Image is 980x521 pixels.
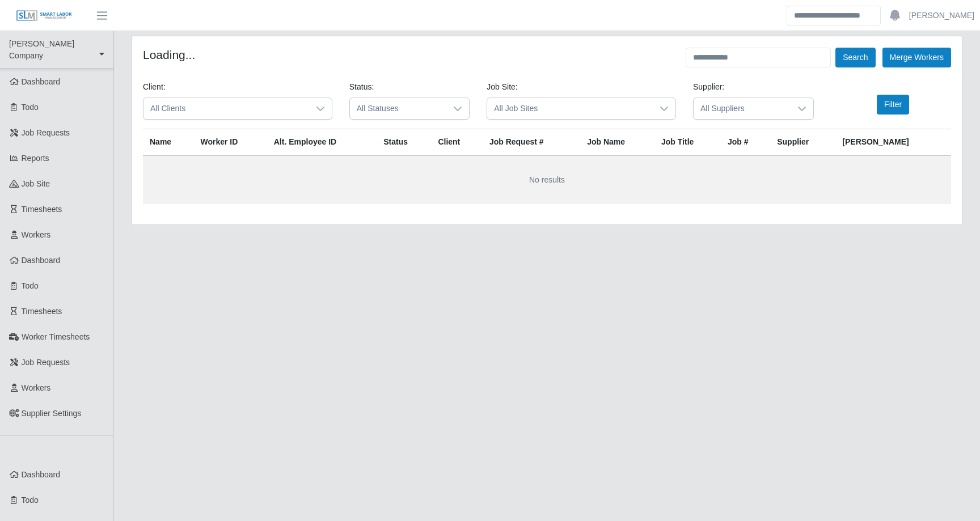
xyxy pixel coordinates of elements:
[22,383,51,392] span: Workers
[721,129,770,156] th: Job #
[487,81,517,93] label: Job Site:
[22,128,70,137] span: Job Requests
[770,129,835,156] th: Supplier
[22,103,39,112] span: Todo
[22,256,61,265] span: Dashboard
[22,179,50,188] span: job site
[22,205,62,214] span: Timesheets
[143,81,166,93] label: Client:
[835,129,951,156] th: [PERSON_NAME]
[909,10,974,22] a: [PERSON_NAME]
[143,129,193,156] th: Name
[882,48,951,67] button: Merge Workers
[694,98,791,119] span: All Suppliers
[267,129,377,156] th: Alt. Employee ID
[654,129,721,156] th: Job Title
[483,129,580,156] th: Job Request #
[349,81,374,93] label: Status:
[143,155,951,204] td: No results
[377,129,431,156] th: Status
[22,332,90,341] span: Worker Timesheets
[22,409,82,418] span: Supplier Settings
[431,129,483,156] th: Client
[193,129,267,156] th: Worker ID
[22,281,39,290] span: Todo
[22,77,61,86] span: Dashboard
[877,95,909,115] button: Filter
[350,98,447,119] span: All Statuses
[693,81,724,93] label: Supplier:
[580,129,654,156] th: Job Name
[143,98,309,119] span: All Clients
[22,495,39,505] span: Todo
[22,358,70,367] span: Job Requests
[22,470,61,479] span: Dashboard
[835,48,875,67] button: Search
[787,6,881,26] input: Search
[16,10,73,22] img: SLM Logo
[22,230,51,239] span: Workers
[487,98,653,119] span: All Job Sites
[22,154,49,163] span: Reports
[22,307,62,316] span: Timesheets
[143,48,195,62] h4: Loading...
